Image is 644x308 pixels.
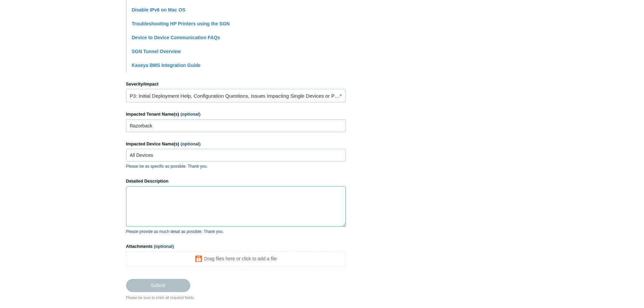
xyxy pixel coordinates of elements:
p: Please be as specific as possible. Thank you. [126,163,346,169]
a: P3: Initial Deployment Help, Configuration Questions, Issues Impacting Single Devices or Past Out... [126,89,346,102]
a: Device to Device Communication FAQs [132,35,220,40]
label: Attachments [126,243,346,250]
label: Severity/Impact [126,81,346,88]
span: (optional) [181,112,200,117]
a: Kaseya BMS Integration Guide [132,63,201,68]
div: Please be sure to enter all required fields. [126,295,346,301]
a: Troubleshooting HP Printers using the SGN [132,21,230,26]
span: (optional) [154,244,174,249]
input: Submit [126,279,190,292]
label: Detailed Description [126,178,346,185]
a: SGN Tunnel Overview [132,49,181,54]
p: Please provide as much detail as possible. Thank you. [126,229,346,235]
span: (optional) [181,141,200,146]
a: Disable IPv6 on Mac OS [132,7,186,13]
label: Impacted Tenant Name(s) [126,111,346,118]
label: Impacted Device Name(s) [126,141,346,147]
